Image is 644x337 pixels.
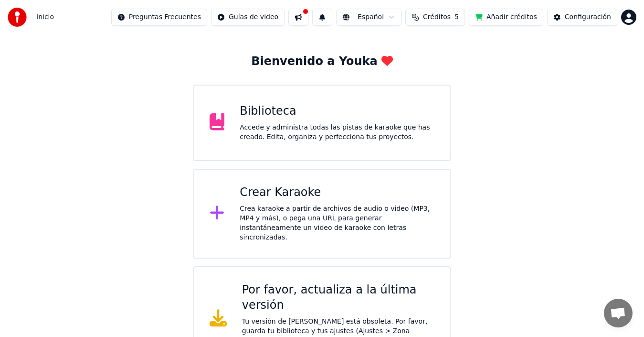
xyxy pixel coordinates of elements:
[604,299,633,327] div: Chat abierto
[423,12,451,22] span: Créditos
[242,283,435,313] div: Por favor, actualiza a la última versión
[211,9,285,26] button: Guías de video
[36,12,54,22] span: Inicio
[547,9,617,26] button: Configuración
[469,9,543,26] button: Añadir créditos
[240,185,434,200] div: Crear Karaoke
[240,204,434,242] div: Crea karaoke a partir de archivos de audio o video (MP3, MP4 y más), o pega una URL para generar ...
[111,9,207,26] button: Preguntas Frecuentes
[240,104,434,119] div: Biblioteca
[454,12,459,22] span: 5
[251,54,393,69] div: Bienvenido a Youka
[240,123,434,142] div: Accede y administra todas las pistas de karaoke que has creado. Edita, organiza y perfecciona tus...
[36,12,54,22] nav: breadcrumb
[405,9,465,26] button: Créditos5
[8,8,27,27] img: youka
[565,12,611,22] div: Configuración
